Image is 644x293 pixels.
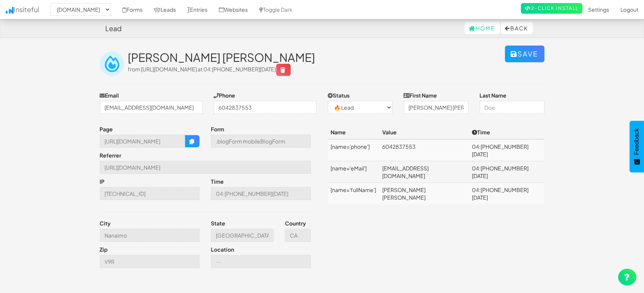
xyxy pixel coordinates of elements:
[214,101,316,114] input: (123)-456-7890
[328,161,380,183] td: [name='eMail']
[214,91,236,99] label: Phone
[100,246,108,253] label: Zip
[469,161,544,183] td: 04:[PHONE_NUMBER][DATE]
[505,46,544,62] button: Save
[211,178,224,185] label: Time
[328,91,350,99] label: Status
[469,139,544,161] td: 04:[PHONE_NUMBER][DATE]
[211,219,225,227] label: State
[630,121,644,172] button: Feedback - Show survey
[128,66,291,72] span: from [URL][DOMAIN_NAME] at 04:[PHONE_NUMBER][DATE]
[469,125,544,139] th: Time
[380,139,469,161] td: 6042837553
[211,229,274,242] input: --
[100,135,186,148] input: --
[128,51,505,64] h2: [PERSON_NAME] [PERSON_NAME]
[6,7,14,14] img: icon.png
[501,22,533,34] button: Back
[285,219,306,227] label: Country
[380,161,469,183] td: [EMAIL_ADDRESS][DOMAIN_NAME]
[100,52,124,76] img: insiteful-lead.png
[328,139,380,161] td: [name='phone']
[100,229,200,242] input: --
[465,22,500,34] a: Home
[211,246,234,253] label: Location
[328,183,380,205] td: [name='fullName']
[100,178,105,185] label: IP
[211,125,224,133] label: Form
[100,219,111,227] label: City
[100,255,200,268] input: --
[211,187,311,200] input: --
[633,128,640,155] span: Feedback
[100,125,113,133] label: Page
[100,161,311,174] input: --
[480,91,507,99] label: Last Name
[404,91,437,99] label: First Name
[469,183,544,205] td: 04:[PHONE_NUMBER][DATE]
[328,125,380,139] th: Name
[480,101,544,114] input: Doe
[521,3,582,14] a: 2-Click Install
[380,125,469,139] th: Value
[285,229,311,242] input: --
[106,25,122,32] h4: Lead
[100,187,200,200] input: --
[100,101,203,114] input: j@doe.com
[404,101,468,114] input: John
[100,151,122,159] label: Referrer
[211,255,311,268] input: --
[100,91,119,99] label: Email
[380,183,469,205] td: [PERSON_NAME] [PERSON_NAME]
[211,135,311,148] input: --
